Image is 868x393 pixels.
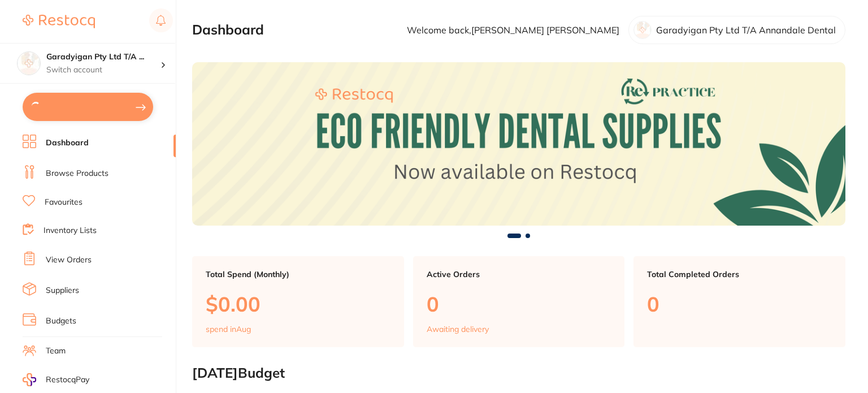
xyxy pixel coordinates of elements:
[427,270,611,279] p: Active Orders
[23,373,89,386] a: RestocqPay
[23,8,95,34] a: Restocq Logo
[206,270,390,279] p: Total Spend (Monthly)
[46,346,66,357] a: Team
[46,374,89,386] span: RestocqPay
[206,325,251,334] p: spend in Aug
[23,373,36,386] img: RestocqPay
[647,292,832,316] p: 0
[192,22,264,38] h2: Dashboard
[46,285,79,296] a: Suppliers
[192,62,845,226] img: Dashboard
[647,270,832,279] p: Total Completed Orders
[46,137,89,149] a: Dashboard
[407,25,619,35] p: Welcome back, [PERSON_NAME] [PERSON_NAME]
[413,256,625,348] a: Active Orders0Awaiting delivery
[46,51,160,63] h4: Garadyigan Pty Ltd T/A Annandale Dental
[633,256,845,348] a: Total Completed Orders0
[427,292,611,316] p: 0
[46,168,108,179] a: Browse Products
[44,225,97,236] a: Inventory Lists
[46,64,160,76] p: Switch account
[192,365,845,381] h2: [DATE] Budget
[656,25,836,35] p: Garadyigan Pty Ltd T/A Annandale Dental
[46,254,92,266] a: View Orders
[192,256,404,348] a: Total Spend (Monthly)$0.00spend inAug
[23,15,95,28] img: Restocq Logo
[45,197,83,208] a: Favourites
[18,52,40,75] img: Garadyigan Pty Ltd T/A Annandale Dental
[46,316,76,327] a: Budgets
[427,325,489,334] p: Awaiting delivery
[206,292,390,316] p: $0.00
